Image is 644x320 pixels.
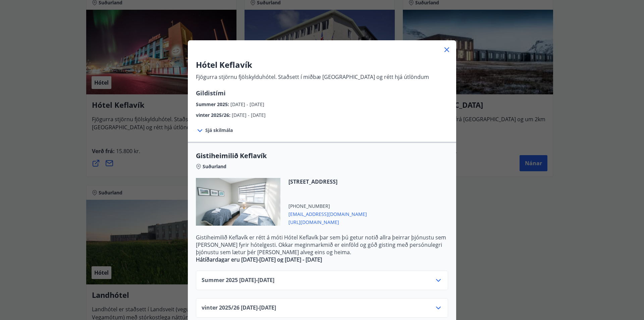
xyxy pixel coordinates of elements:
[202,304,276,312] span: vinter 2025/26 [DATE] - [DATE]
[196,101,230,107] span: Summer 2025 :
[205,127,233,134] span: Sjá skilmála
[202,276,274,284] span: Summer 2025 [DATE] - [DATE]
[196,89,226,97] span: Gildistími
[288,218,367,226] span: [URL][DOMAIN_NAME]
[288,210,367,218] span: [EMAIL_ADDRESS][DOMAIN_NAME]
[196,112,232,118] span: vinter 2025/26 :
[196,73,429,81] p: Fjögurra stjörnu fjölskylduhótel. Staðsett í miðbæ [GEOGRAPHIC_DATA] og rétt hjá útlöndum
[230,101,264,107] span: [DATE] - [DATE]
[196,59,429,71] h3: Hótel Keflavík
[203,163,226,170] span: Suðurland
[232,112,266,118] span: [DATE] - [DATE]
[288,203,367,210] span: [PHONE_NUMBER]
[196,151,448,161] span: Gistiheimilið Keflavík
[288,178,367,185] span: [STREET_ADDRESS]
[196,234,448,256] p: Gistiheimilið Keflavík er rétt á móti Hótel Keflavík þar sem þú getur notið allra þeirrar þjónust...
[196,256,322,263] strong: Hátíðardagar eru [DATE]-[DATE] og [DATE] - [DATE]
